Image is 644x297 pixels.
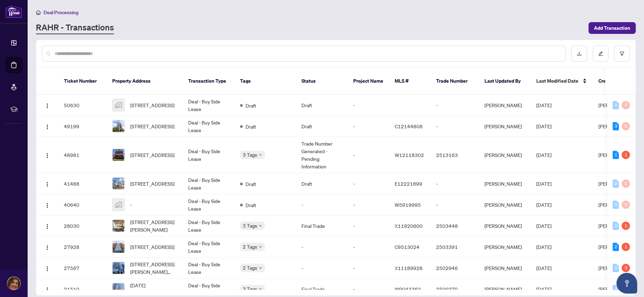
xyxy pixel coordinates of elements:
[622,101,630,109] div: 0
[42,220,53,231] button: Logo
[113,149,124,161] img: thumbnail-img
[246,180,256,188] span: Draft
[613,264,619,272] div: 0
[130,151,174,159] span: [STREET_ADDRESS]
[296,215,348,236] td: Final Trade
[296,68,348,95] th: Status
[246,201,256,209] span: Draft
[243,151,257,159] span: 3 Tags
[431,215,479,236] td: 2503448
[130,243,174,251] span: [STREET_ADDRESS]
[183,137,234,173] td: Deal - Buy Side Lease
[234,68,296,95] th: Tags
[598,102,636,108] span: [PERSON_NAME]
[622,201,630,209] div: 0
[348,95,389,116] td: -
[598,123,636,129] span: [PERSON_NAME]
[598,152,636,158] span: [PERSON_NAME]
[259,245,262,249] span: down
[6,5,22,18] img: logo
[431,236,479,258] td: 2503391
[42,121,53,132] button: Logo
[395,223,423,229] span: X11920600
[113,262,124,274] img: thumbnail-img
[130,281,177,297] span: [DATE][STREET_ADDRESS]
[113,99,124,111] img: thumbnail-img
[536,77,578,85] span: Last Modified Date
[58,215,107,236] td: 28030
[479,95,531,116] td: [PERSON_NAME]
[58,95,107,116] td: 50630
[613,122,619,130] div: 3
[613,201,619,209] div: 0
[598,180,636,187] span: [PERSON_NAME]
[593,68,634,95] th: Created By
[45,287,50,293] img: Logo
[395,286,421,292] span: W9043362
[536,202,551,208] span: [DATE]
[479,173,531,194] td: [PERSON_NAME]
[296,194,348,215] td: -
[130,101,174,109] span: [STREET_ADDRESS]
[45,153,50,158] img: Logo
[183,173,234,194] td: Deal - Buy Side Lease
[598,286,636,292] span: [PERSON_NAME]
[395,180,422,187] span: E12221899
[58,68,107,95] th: Ticket Number
[183,215,234,236] td: Deal - Buy Side Lease
[622,222,630,230] div: 1
[58,194,107,215] td: 40640
[348,137,389,173] td: -
[431,173,479,194] td: -
[619,51,624,56] span: filter
[42,149,53,160] button: Logo
[622,243,630,251] div: 1
[7,277,20,290] img: Profile Icon
[348,258,389,279] td: -
[246,102,256,109] span: Draft
[42,262,53,273] button: Logo
[183,258,234,279] td: Deal - Buy Side Lease
[130,218,177,233] span: [STREET_ADDRESS][PERSON_NAME]
[113,178,124,189] img: thumbnail-img
[296,95,348,116] td: Draft
[259,266,262,270] span: down
[571,46,587,62] button: download
[536,223,551,229] span: [DATE]
[431,258,479,279] td: 2502946
[614,46,630,62] button: filter
[183,95,234,116] td: Deal - Buy Side Lease
[613,243,619,251] div: 2
[58,258,107,279] td: 27567
[536,102,551,108] span: [DATE]
[622,179,630,188] div: 0
[45,103,50,109] img: Logo
[531,68,593,95] th: Last Modified Date
[296,116,348,137] td: Draft
[622,122,630,130] div: 0
[479,258,531,279] td: [PERSON_NAME]
[296,236,348,258] td: -
[44,9,78,16] span: Deal Processing
[536,123,551,129] span: [DATE]
[431,137,479,173] td: 2513163
[259,153,262,157] span: down
[431,68,479,95] th: Trade Number
[113,283,124,295] img: thumbnail-img
[622,151,630,159] div: 1
[598,51,603,56] span: edit
[598,223,636,229] span: [PERSON_NAME]
[594,22,630,34] span: Add Transaction
[348,194,389,215] td: -
[45,266,50,271] img: Logo
[183,194,234,215] td: Deal - Buy Side Lease
[479,215,531,236] td: [PERSON_NAME]
[536,152,551,158] span: [DATE]
[348,68,389,95] th: Project Name
[593,46,608,62] button: edit
[622,264,630,272] div: 3
[479,116,531,137] td: [PERSON_NAME]
[183,68,234,95] th: Transaction Type
[183,236,234,258] td: Deal - Buy Side Lease
[130,180,174,187] span: [STREET_ADDRESS]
